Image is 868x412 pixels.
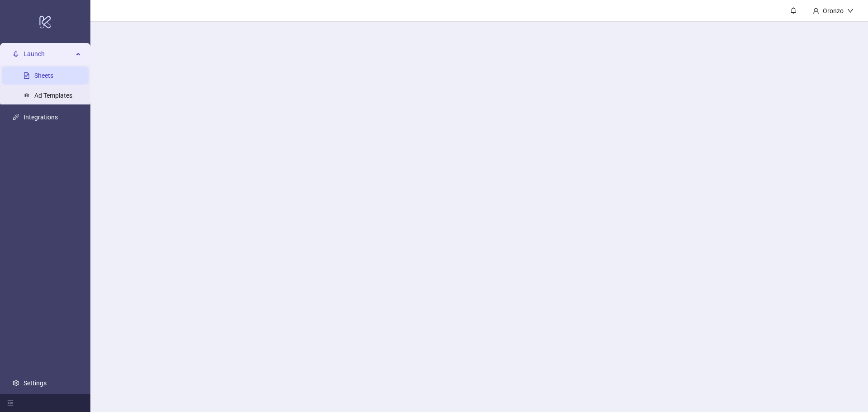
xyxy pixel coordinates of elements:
a: Integrations [24,114,58,121]
span: bell [790,7,797,14]
div: Oronzo [819,6,847,16]
a: Sheets [34,72,53,79]
span: menu-fold [7,400,14,406]
a: Ad Templates [34,92,72,99]
span: rocket [13,51,19,57]
span: user [813,8,819,14]
span: Launch [24,45,73,63]
a: Settings [24,379,47,387]
span: down [847,8,854,14]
